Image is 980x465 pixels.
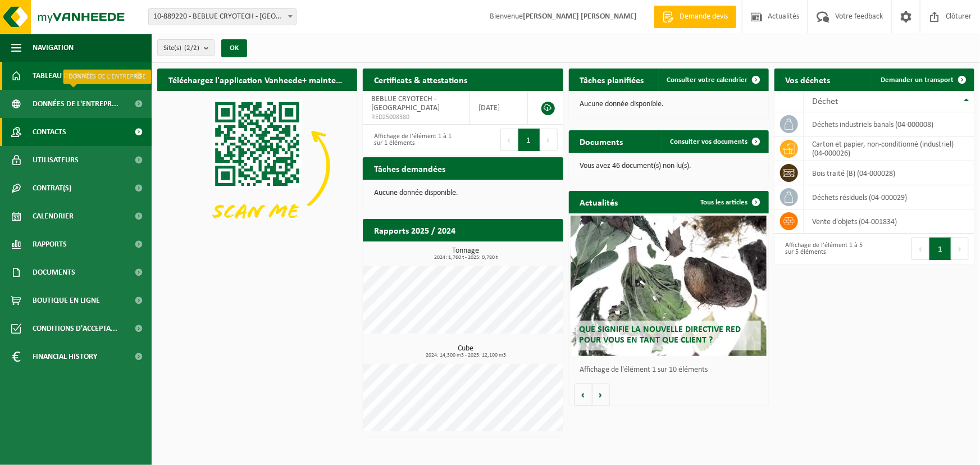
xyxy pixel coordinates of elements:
[363,157,457,179] h2: Tâches demandées
[881,76,954,84] span: Demander un transport
[500,129,518,151] button: Previous
[677,11,731,22] span: Demande devis
[368,353,563,358] span: 2024: 14,300 m3 - 2025: 12,100 m3
[33,286,100,314] span: Boutique en ligne
[368,127,457,152] div: Affichage de l'élément 1 à 1 sur 1 éléments
[580,101,758,108] p: Aucune donnée disponible.
[368,247,563,261] h3: Tonnage
[774,69,842,90] h2: Vos déchets
[33,202,74,230] span: Calendrier
[374,189,551,197] p: Aucune donnée disponible.
[580,366,763,374] p: Affichage de l'élément 1 sur 10 éléments
[872,69,973,91] a: Demander un transport
[149,9,296,25] span: 10-889220 - BEBLUE CRYOTECH - LIÈGE
[692,191,768,213] a: Tous les articles
[466,241,562,263] a: Consulter les rapports
[184,44,199,52] count: (2/2)
[780,236,869,261] div: Affichage de l'élément 1 à 5 sur 5 éléments
[671,138,748,145] span: Consulter vos documents
[569,130,635,152] h2: Documents
[33,174,71,202] span: Contrat(s)
[929,238,951,260] button: 1
[658,69,768,91] a: Consulter votre calendrier
[518,129,540,151] button: 1
[33,62,93,90] span: Tableau de bord
[571,216,767,356] a: Que signifie la nouvelle directive RED pour vous en tant que client ?
[163,40,199,57] span: Site(s)
[569,69,655,90] h2: Tâches planifiées
[667,76,748,84] span: Consulter votre calendrier
[470,91,527,125] td: [DATE]
[662,130,768,153] a: Consulter vos documents
[33,258,75,286] span: Documents
[33,146,79,174] span: Utilisateurs
[580,162,758,170] p: Vous avez 46 document(s) non lu(s).
[569,191,630,213] h2: Actualités
[579,325,741,345] span: Que signifie la nouvelle directive RED pour vous en tant que client ?
[804,161,974,185] td: bois traité (B) (04-000028)
[368,345,563,358] h3: Cube
[33,343,97,371] span: Financial History
[157,69,357,90] h2: Téléchargez l'application Vanheede+ maintenant!
[363,69,478,90] h2: Certificats & attestations
[33,314,117,343] span: Conditions d'accepta...
[804,136,974,161] td: carton et papier, non-conditionné (industriel) (04-000026)
[33,118,66,146] span: Contacts
[33,90,118,118] span: Données de l'entrepr...
[371,113,461,122] span: RED25008380
[951,238,969,260] button: Next
[148,8,297,25] span: 10-889220 - BEBLUE CRYOTECH - LIÈGE
[371,95,440,112] span: BEBLUE CRYOTECH - [GEOGRAPHIC_DATA]
[33,34,74,62] span: Navigation
[813,97,838,106] span: Déchet
[592,384,610,406] button: Volgende
[368,255,563,261] span: 2024: 1,760 t - 2025: 0,780 t
[911,238,929,260] button: Previous
[523,12,637,21] strong: [PERSON_NAME] [PERSON_NAME]
[804,185,974,209] td: déchets résiduels (04-000029)
[157,39,215,56] button: Site(s)(2/2)
[654,6,736,28] a: Demande devis
[33,230,67,258] span: Rapports
[363,219,467,241] h2: Rapports 2025 / 2024
[221,39,247,57] button: OK
[804,209,974,234] td: vente d'objets (04-001834)
[540,129,558,151] button: Next
[575,384,592,406] button: Vorige
[804,112,974,136] td: déchets industriels banals (04-000008)
[157,91,357,241] img: Download de VHEPlus App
